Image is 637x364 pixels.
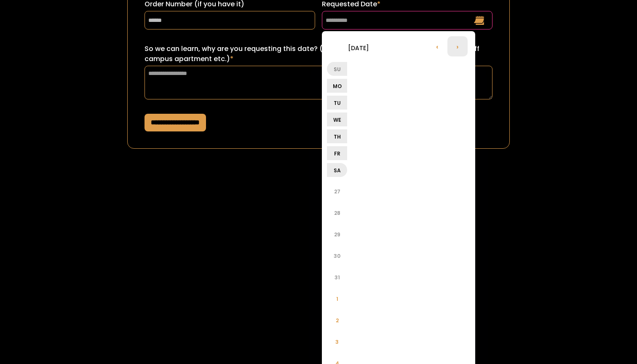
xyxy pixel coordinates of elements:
[145,44,492,64] label: So we can learn, why are you requesting this date? (ex: sorority recruitment, lease turn over for...
[447,36,468,56] li: ›
[327,129,347,143] li: Th
[327,79,347,93] li: Mo
[327,289,347,309] li: 1
[327,203,347,223] li: 28
[327,246,347,266] li: 30
[327,62,347,76] li: Su
[327,146,347,160] li: Fr
[327,96,347,110] li: Tu
[327,267,347,287] li: 31
[427,36,447,56] li: ‹
[327,332,347,352] li: 3
[327,112,347,126] li: We
[327,37,390,58] li: [DATE]
[327,310,347,330] li: 2
[327,181,347,201] li: 27
[327,163,347,177] li: Sa
[327,224,347,244] li: 29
